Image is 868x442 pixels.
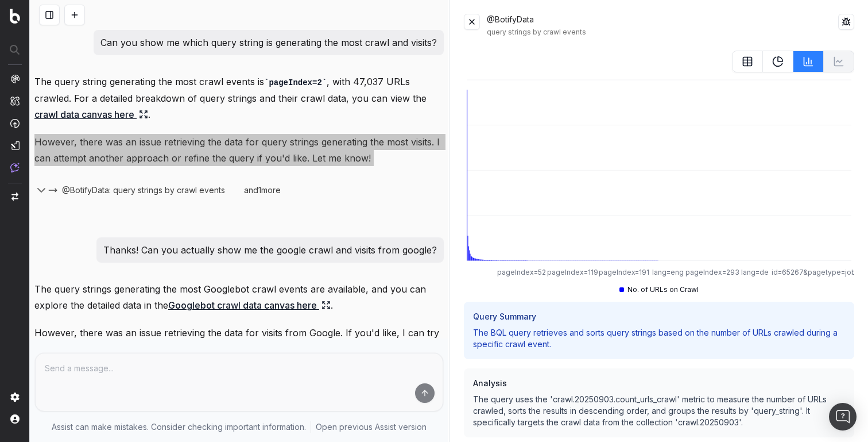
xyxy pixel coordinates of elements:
[793,51,824,72] button: BarChart
[473,327,846,350] p: The BQL query retrieves and sorts query strings based on the number of URLs crawled during a spec...
[497,268,546,276] tspan: pageIndex=52
[652,268,684,276] tspan: lang=eng
[103,242,437,258] p: Thanks! Can you actually show me the google crawl and visits from google?
[473,394,846,428] p: The query uses the 'crawl.20250903.count_urls_crawl' metric to measure the number of URLs crawled...
[10,9,20,24] img: Botify logo
[627,285,699,294] span: No. of URLs on Crawl
[732,51,763,72] button: table
[772,268,856,276] tspan: id=65267&pagetype=job
[829,403,857,431] div: Open Intercom Messenger
[34,74,444,122] p: The query string generating the most crawl events is , with 47,037 URLs crawled. For a detailed b...
[168,297,331,313] a: Googlebot crawl data canvas here
[10,74,20,83] img: Analytics
[10,163,20,172] img: Assist
[34,281,444,313] p: The query strings generating the most Googlebot crawl events are available, and you can explore t...
[10,118,20,128] img: Activation
[824,51,854,72] button: Not available for current data
[11,193,18,201] img: Switch project
[487,14,839,37] div: @BotifyData
[34,106,148,122] a: crawl data canvas here
[316,421,427,433] a: Open previous Assist version
[473,378,846,389] h3: Analysis
[100,34,437,51] p: Can you show me which query string is generating the most crawl and visits?
[239,185,294,196] div: and 1 more
[34,325,444,357] p: However, there was an issue retrieving the data for visits from Google. If you'd like, I can try ...
[34,134,444,166] p: However, there was an issue retrieving the data for query strings generating the most visits. I c...
[264,78,327,87] code: pageIndex=2
[547,268,598,276] tspan: pageIndex=119
[487,28,839,37] div: query strings by crawl events
[48,185,239,196] button: @BotifyData: query strings by crawl events
[598,268,649,276] tspan: pageIndex=191
[62,185,225,196] span: @BotifyData: query strings by crawl events
[52,421,306,433] p: Assist can make mistakes. Consider checking important information.
[10,414,20,424] img: My account
[685,268,739,276] tspan: pageIndex=293
[10,393,20,402] img: Setting
[10,141,20,150] img: Studio
[10,96,20,106] img: Intelligence
[741,268,769,276] tspan: lang=de
[763,51,793,72] button: PieChart
[473,311,846,322] h3: Query Summary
